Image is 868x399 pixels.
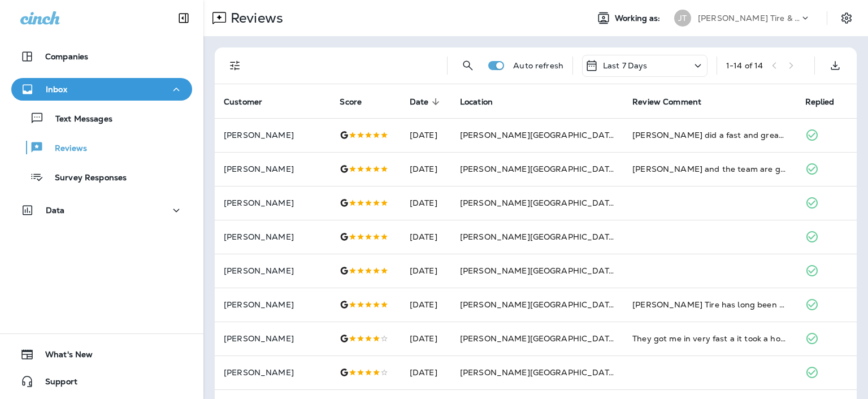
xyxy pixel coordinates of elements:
[401,220,451,254] td: [DATE]
[44,114,112,125] p: Text Messages
[615,14,663,23] span: Working as:
[11,136,192,159] button: Reviews
[632,129,787,141] div: Bradley did a fast and great job on my oil change today
[168,7,199,29] button: Collapse Sidebar
[224,131,322,140] p: [PERSON_NAME]
[410,97,429,107] span: Date
[632,97,701,107] span: Review Comment
[460,97,507,107] span: Location
[224,368,322,377] p: [PERSON_NAME]
[460,300,618,310] span: [PERSON_NAME][GEOGRAPHIC_DATA]
[401,355,451,389] td: [DATE]
[224,164,322,174] p: [PERSON_NAME]
[460,266,618,276] span: [PERSON_NAME][GEOGRAPHIC_DATA]
[224,334,322,343] p: [PERSON_NAME]
[401,152,451,186] td: [DATE]
[460,367,618,378] span: [PERSON_NAME][GEOGRAPHIC_DATA]
[632,333,787,344] div: They got me in very fast a it took a hour just like Chris told me. I would definitely suggest che...
[460,97,493,107] span: Location
[44,144,87,154] p: Reviews
[401,254,451,288] td: [DATE]
[340,97,376,107] span: Score
[11,45,192,68] button: Companies
[340,97,362,107] span: Score
[11,343,192,366] button: What's New
[34,350,93,363] span: What's New
[460,232,618,242] span: [PERSON_NAME][GEOGRAPHIC_DATA]
[224,266,322,275] p: [PERSON_NAME]
[44,173,127,184] p: Survey Responses
[34,377,77,391] span: Support
[632,97,716,107] span: Review Comment
[11,106,192,130] button: Text Messages
[11,199,192,222] button: Data
[726,61,763,70] div: 1 - 14 of 14
[513,61,563,70] p: Auto refresh
[460,130,618,140] span: [PERSON_NAME][GEOGRAPHIC_DATA]
[460,164,618,174] span: [PERSON_NAME][GEOGRAPHIC_DATA]
[632,299,787,310] div: Jensen Tire has long been my place to buy tires. I like that they service the tires as long as I ...
[11,165,192,189] button: Survey Responses
[460,333,618,344] span: [PERSON_NAME][GEOGRAPHIC_DATA]
[603,61,648,70] p: Last 7 Days
[401,322,451,355] td: [DATE]
[224,97,262,107] span: Customer
[224,232,322,241] p: [PERSON_NAME]
[805,97,835,107] span: Replied
[698,14,800,23] p: [PERSON_NAME] Tire & Auto
[410,97,444,107] span: Date
[460,198,618,208] span: [PERSON_NAME][GEOGRAPHIC_DATA]
[46,85,67,94] p: Inbox
[824,54,847,77] button: Export as CSV
[11,78,192,101] button: Inbox
[632,163,787,175] div: Jacob and the team are great. Jacob took the time to explain and answer everything about my car t...
[11,370,192,393] button: Support
[401,288,451,322] td: [DATE]
[224,300,322,309] p: [PERSON_NAME]
[224,97,277,107] span: Customer
[401,118,451,152] td: [DATE]
[457,54,479,77] button: Search Reviews
[805,97,849,107] span: Replied
[224,54,246,77] button: Filters
[45,52,88,61] p: Companies
[224,198,322,207] p: [PERSON_NAME]
[226,10,283,27] p: Reviews
[836,8,857,28] button: Settings
[674,10,691,27] div: JT
[401,186,451,220] td: [DATE]
[46,206,65,215] p: Data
